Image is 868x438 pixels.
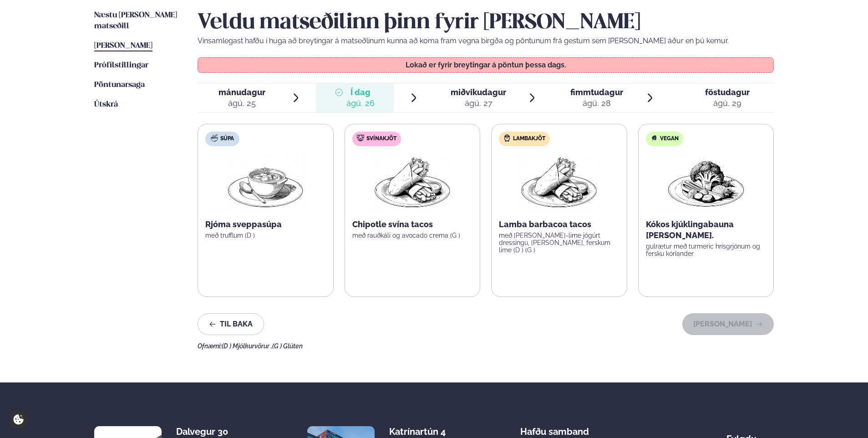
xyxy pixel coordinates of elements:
div: ágú. 27 [451,98,506,109]
span: [PERSON_NAME] [94,42,152,50]
div: ágú. 29 [705,98,750,109]
span: miðvikudagur [451,87,506,97]
a: [PERSON_NAME] [94,41,152,51]
img: Vegan.svg [650,134,658,142]
span: Hafðu samband [520,419,589,437]
img: Wraps.png [519,153,599,212]
p: Kókos kjúklingabauna [PERSON_NAME]. [646,219,766,241]
span: Vegan [660,135,679,143]
span: (D ) Mjólkurvörur , [222,342,272,350]
p: Vinsamlegast hafðu í huga að breytingar á matseðlinum kunna að koma fram vegna birgða og pöntunum... [198,36,774,46]
img: Wraps.png [372,153,452,212]
button: [PERSON_NAME] [682,313,774,335]
div: Katrínartún 4 [389,426,462,437]
span: Súpa [220,135,234,143]
span: Næstu [PERSON_NAME] matseðill [94,11,177,30]
a: Prófílstillingar [94,60,148,71]
img: soup.svg [211,134,218,142]
span: Prófílstillingar [94,61,148,69]
span: Lambakjöt [513,135,545,143]
a: Pöntunarsaga [94,80,145,91]
img: Vegan.png [666,153,746,212]
div: Dalvegur 30 [176,426,249,437]
a: Útskrá [94,99,118,110]
p: Lamba barbacoa tacos [499,219,619,230]
span: föstudagur [705,87,750,97]
p: með [PERSON_NAME]-lime jógúrt dressingu, [PERSON_NAME], ferskum lime (D ) (G ) [499,232,619,254]
img: Lamb.svg [503,134,511,142]
div: Ofnæmi: [198,342,774,350]
a: Næstu [PERSON_NAME] matseðill [94,10,179,32]
p: með rauðkáli og avocado crema (G ) [352,232,473,239]
button: Til baka [198,313,264,335]
span: (G ) Glúten [272,342,303,350]
p: með trufflum (D ) [205,232,326,239]
h2: Veldu matseðilinn þinn fyrir [PERSON_NAME] [198,10,774,36]
p: Lokað er fyrir breytingar á pöntun þessa dags. [207,61,765,69]
div: ágú. 25 [218,98,265,109]
p: Rjóma sveppasúpa [205,219,326,230]
span: mánudagur [218,87,265,97]
img: Soup.png [225,153,305,212]
p: gulrætur með turmeric hrísgrjónum og fersku kóríander [646,243,766,257]
div: ágú. 26 [346,98,375,109]
span: fimmtudagur [570,87,623,97]
span: Svínakjöt [366,135,396,143]
p: Chipotle svína tacos [352,219,473,230]
span: Pöntunarsaga [94,81,145,89]
a: Cookie settings [9,410,28,429]
span: Útskrá [94,101,118,108]
div: ágú. 28 [570,98,623,109]
img: pork.svg [357,134,364,142]
span: Í dag [346,87,375,98]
